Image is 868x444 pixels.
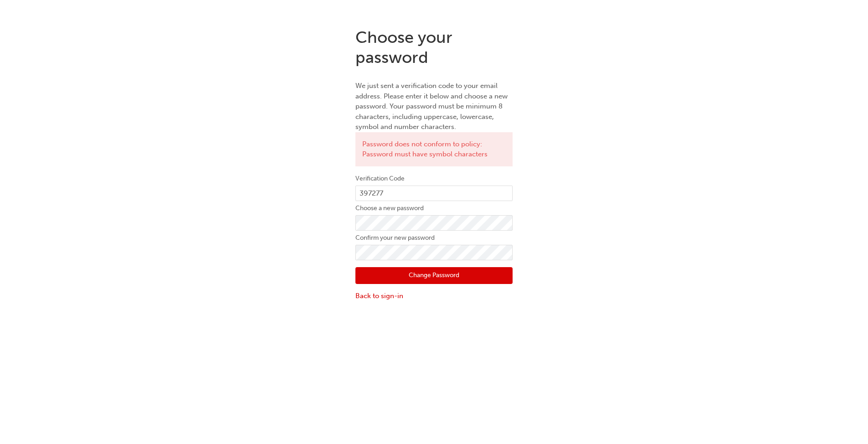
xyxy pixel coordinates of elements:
[355,267,513,284] button: Change Password
[355,203,513,214] label: Choose a new password
[355,132,513,166] div: Password does not conform to policy: Password must have symbol characters
[355,173,513,184] label: Verification Code
[355,81,513,132] p: We just sent a verification code to your email address. Please enter it below and choose a new pa...
[355,186,513,201] input: e.g. 123456
[355,232,513,243] label: Confirm your new password
[355,27,513,67] h1: Choose your password
[355,291,513,301] a: Back to sign-in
